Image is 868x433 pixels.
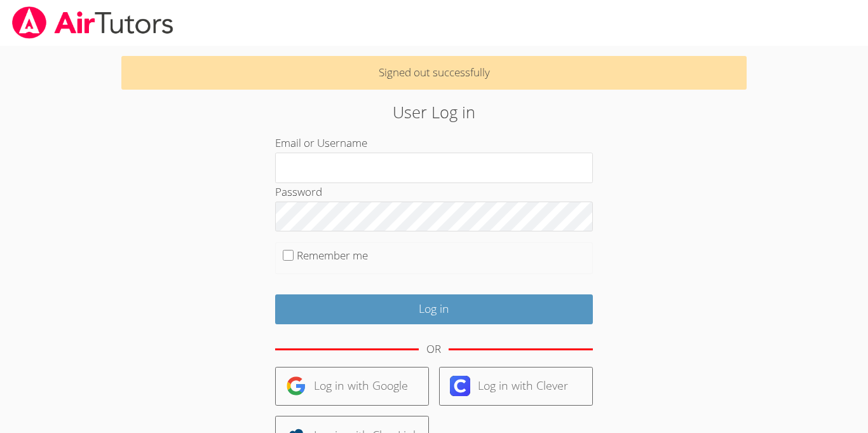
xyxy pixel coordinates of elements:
a: Log in with Clever [439,367,593,406]
label: Remember me [297,248,368,263]
div: OR [426,340,441,359]
h2: User Log in [200,100,668,124]
label: Password [275,184,322,199]
input: Log in [275,294,593,324]
a: Log in with Google [275,367,429,406]
img: google-logo-50288ca7cdecda66e5e0955fdab243c47b7ad437acaf1139b6f446037453330a.svg [286,376,306,396]
p: Signed out successfully [121,56,747,90]
label: Email or Username [275,135,367,150]
img: airtutors_banner-c4298cdbf04f3fff15de1276eac7730deb9818008684d7c2e4769d2f7ddbe033.png [11,6,175,39]
img: clever-logo-6eab21bc6e7a338710f1a6ff85c0baf02591cd810cc4098c63d3a4b26e2feb20.svg [450,376,470,396]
